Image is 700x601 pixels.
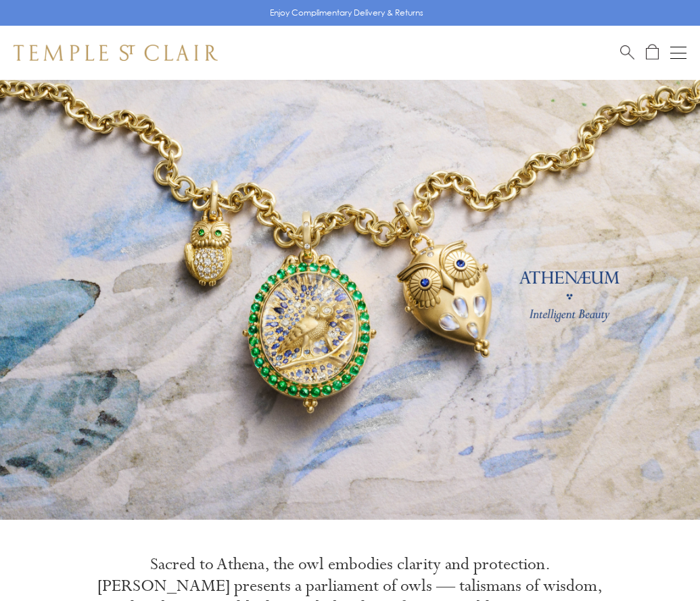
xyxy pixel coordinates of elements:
a: Open Shopping Bag [646,44,659,61]
img: Temple St. Clair [14,45,218,61]
button: Open navigation [670,45,686,61]
p: Enjoy Complimentary Delivery & Returns [270,6,423,20]
a: Search [620,44,634,61]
